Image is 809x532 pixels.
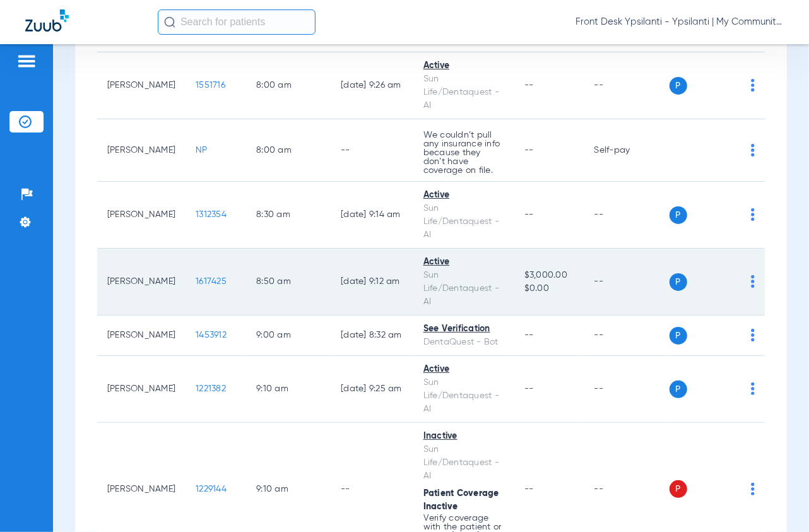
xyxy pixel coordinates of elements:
[97,119,186,182] td: [PERSON_NAME]
[423,336,504,349] div: DentaQuest - Bot
[584,316,670,356] td: --
[670,381,687,398] span: P
[16,54,37,69] img: hamburger-icon
[196,384,226,393] span: 1221382
[246,316,331,356] td: 9:00 AM
[196,485,227,494] span: 1229144
[331,316,413,356] td: [DATE] 8:32 AM
[751,208,755,221] img: group-dot-blue.svg
[584,119,670,182] td: Self-pay
[423,256,504,269] div: Active
[524,269,574,282] span: $3,000.00
[97,182,186,249] td: [PERSON_NAME]
[751,329,755,341] img: group-dot-blue.svg
[584,249,670,316] td: --
[196,277,227,286] span: 1617425
[331,356,413,423] td: [DATE] 9:25 AM
[196,81,225,90] span: 1551716
[670,273,687,291] span: P
[423,430,504,443] div: Inactive
[524,81,534,90] span: --
[584,356,670,423] td: --
[524,282,574,295] span: $0.00
[423,363,504,376] div: Active
[524,331,534,340] span: --
[97,316,186,356] td: [PERSON_NAME]
[331,52,413,119] td: [DATE] 9:26 AM
[423,489,499,511] span: Patient Coverage Inactive
[331,119,413,182] td: --
[524,485,534,494] span: --
[331,182,413,249] td: [DATE] 9:14 AM
[423,73,504,112] div: Sun Life/Dentaquest - AI
[524,146,534,155] span: --
[524,210,534,219] span: --
[584,182,670,249] td: --
[196,210,227,219] span: 1312354
[97,249,186,316] td: [PERSON_NAME]
[670,327,687,345] span: P
[670,480,687,498] span: P
[331,249,413,316] td: [DATE] 9:12 AM
[246,356,331,423] td: 9:10 AM
[423,131,504,175] p: We couldn’t pull any insurance info because they don’t have coverage on file.
[423,202,504,242] div: Sun Life/Dentaquest - AI
[584,52,670,119] td: --
[25,9,69,32] img: Zuub Logo
[751,144,755,157] img: group-dot-blue.svg
[423,443,504,483] div: Sun Life/Dentaquest - AI
[423,269,504,309] div: Sun Life/Dentaquest - AI
[751,275,755,288] img: group-dot-blue.svg
[423,376,504,416] div: Sun Life/Dentaquest - AI
[246,182,331,249] td: 8:30 AM
[423,189,504,202] div: Active
[97,52,186,119] td: [PERSON_NAME]
[164,16,175,28] img: Search Icon
[423,322,504,336] div: See Verification
[670,77,687,95] span: P
[196,331,227,340] span: 1453912
[97,356,186,423] td: [PERSON_NAME]
[246,119,331,182] td: 8:00 AM
[246,249,331,316] td: 8:50 AM
[524,384,534,393] span: --
[751,382,755,395] img: group-dot-blue.svg
[246,52,331,119] td: 8:00 AM
[670,206,687,224] span: P
[423,59,504,73] div: Active
[751,79,755,92] img: group-dot-blue.svg
[746,471,809,532] iframe: Chat Widget
[196,146,208,155] span: NP
[158,9,316,35] input: Search for patients
[576,16,784,28] span: Front Desk Ypsilanti - Ypsilanti | My Community Dental Centers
